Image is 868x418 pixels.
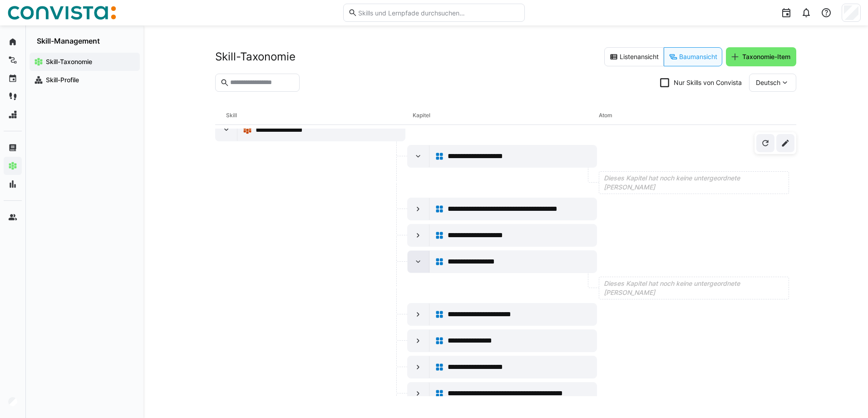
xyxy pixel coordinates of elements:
[604,279,787,297] span: Dieses Kapitel hat noch keine untergeordnete [PERSON_NAME]
[599,106,785,124] div: Atom
[604,47,664,66] eds-button-option: Listenansicht
[726,47,796,66] button: Taxonomie-Item
[741,52,792,61] span: Taxonomie-Item
[357,9,520,17] input: Skills und Lernpfade durchsuchen…
[664,47,722,66] eds-button-option: Baumansicht
[756,78,780,87] span: Deutsch
[660,78,742,87] eds-checkbox: Nur Skills von Convista
[226,106,413,124] div: Skill
[413,106,599,124] div: Kapitel
[215,50,296,64] h2: Skill-Taxonomie
[604,174,787,192] span: Dieses Kapitel hat noch keine untergeordnete [PERSON_NAME]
